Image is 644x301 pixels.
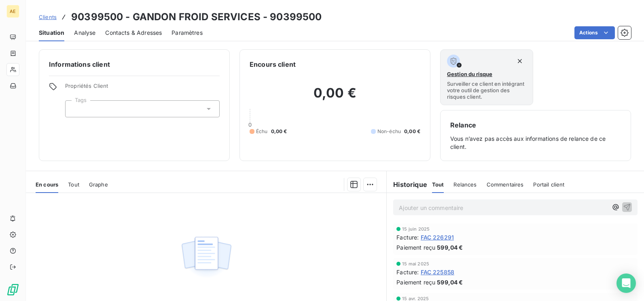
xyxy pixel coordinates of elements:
span: En cours [36,181,58,188]
span: Analyse [74,29,95,37]
span: Clients [39,14,57,20]
span: Propriétés Client [65,83,220,94]
span: Tout [68,181,79,188]
h6: Historique [387,180,427,189]
span: FAC 225858 [421,268,455,276]
button: Gestion du risqueSurveiller ce client en intégrant votre outil de gestion des risques client. [440,49,533,105]
span: Tout [432,181,444,188]
span: Relances [453,181,477,188]
span: Gestion du risque [447,71,492,77]
span: Paramètres [172,29,203,37]
span: Paiement reçu [396,278,435,286]
span: Portail client [533,181,564,188]
input: Ajouter une valeur [72,105,78,112]
span: 15 mai 2025 [402,261,429,266]
span: Facture : [396,233,419,242]
div: Vous n’avez pas accès aux informations de relance de ce client. [450,120,621,151]
span: Échu [256,128,268,135]
div: Open Intercom Messenger [616,273,636,293]
h2: 0,00 € [250,85,420,109]
span: 599,04 € [437,243,463,252]
h6: Relance [450,120,621,130]
button: Actions [574,26,615,39]
span: Situation [39,29,64,37]
h6: Encours client [250,59,296,69]
span: 599,04 € [437,278,463,286]
span: Graphe [89,181,108,188]
span: 15 juin 2025 [402,227,430,231]
span: 0,00 € [404,128,420,135]
div: AE [6,5,19,18]
span: 0 [248,121,252,128]
img: Empty state [180,232,232,282]
span: Commentaires [487,181,524,188]
span: 0,00 € [271,128,287,135]
span: FAC 226291 [421,233,454,242]
h3: 90399500 - GANDON FROID SERVICES - 90399500 [71,10,322,24]
span: Non-échu [377,128,401,135]
span: Facture : [396,268,419,276]
span: Surveiller ce client en intégrant votre outil de gestion des risques client. [447,81,526,100]
h6: Informations client [49,59,220,69]
span: Contacts & Adresses [105,29,162,37]
a: Clients [39,13,57,21]
img: Logo LeanPay [6,283,19,296]
span: Paiement reçu [396,243,435,252]
span: 15 avr. 2025 [402,296,429,301]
